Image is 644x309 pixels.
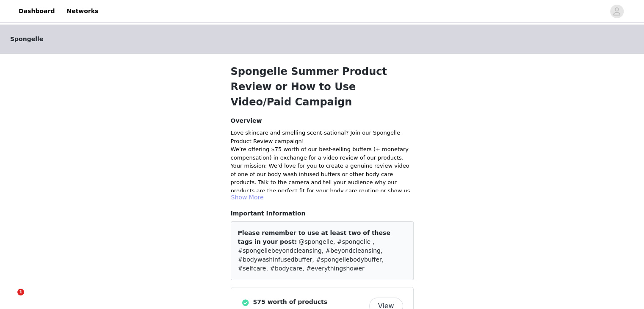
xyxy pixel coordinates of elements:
h1: Spongelle Summer Product Review or How to Use Video/Paid Campaign [231,64,414,110]
span: 1 [17,289,24,295]
span: @spongelle, #spongelle , #spongellebeyondcleansing, #beyondcleansing, #bodywashinfusedbuffer, #sp... [238,238,384,272]
a: Dashboard [14,2,60,21]
div: avatar [613,5,621,18]
p: Love skincare and smelling scent-sational? Join our Spongelle Product Review campaign! [231,129,414,145]
a: Networks [61,2,103,21]
p: Your mission: We’d love for you to create a genuine review video of one of our body wash infused ... [231,162,414,211]
h4: Overview [231,116,414,125]
span: Please remember to use at least two of these tags in your post: [238,229,390,245]
span: Spongelle [10,35,43,44]
h4: $75 worth of products [253,298,366,306]
button: Show More [231,192,264,202]
p: We’re offering $75 worth of our best-selling buffers (+ monetary compensation) in exchange for a ... [231,145,414,162]
p: Important Information [231,209,414,218]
